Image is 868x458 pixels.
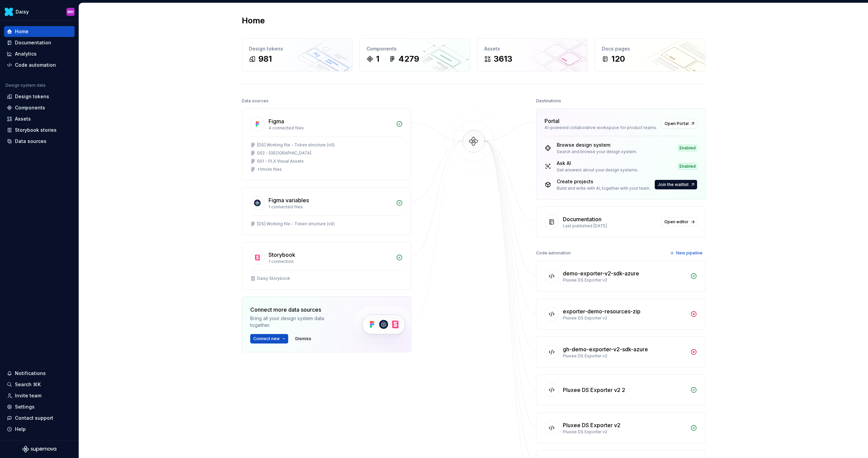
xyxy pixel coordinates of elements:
[563,421,620,429] div: Pluxee DS Exporter v2
[661,217,697,227] a: Open editor
[557,149,637,154] div: Search and browse your design system.
[242,187,411,235] a: Figma variables1 connected files[DS] Working file - Token structure (v0)
[557,142,637,148] div: Browse design system
[15,116,31,122] div: Assets
[4,379,75,390] button: Search ⌘K
[292,334,314,343] button: Dismiss
[250,315,342,329] div: Bring all your design system data together.
[250,334,288,343] button: Connect new
[269,117,284,125] div: Figma
[494,54,512,64] div: 3613
[15,370,46,377] div: Notifications
[15,426,26,433] div: Help
[269,259,392,264] div: 1 connection
[678,145,697,151] div: Enabled
[15,381,41,388] div: Search ⌘K
[563,307,640,315] div: exporter-demo-resources-zip
[4,401,75,412] a: Settings
[257,159,304,164] div: 001 - PLX Visual Assets
[16,8,29,15] div: Daisy
[269,196,309,204] div: Figma variables
[15,415,53,421] div: Contact support
[15,104,45,111] div: Components
[668,248,706,258] button: New pipeline
[15,93,49,100] div: Design tokens
[15,127,57,133] div: Storybook stories
[4,390,75,401] a: Invite team
[557,178,650,185] div: Create projects
[4,48,75,59] a: Analytics
[655,180,697,189] button: Join the waitlist
[563,345,648,353] div: gh-demo-exporter-v2-sdk-azure
[257,167,282,172] div: + 1 more files
[15,392,41,399] div: Invite team
[4,424,75,435] button: Help
[545,117,559,125] div: Portal
[536,96,561,106] div: Destinations
[257,142,335,148] div: [DS] Working file - Token structure (v0)
[376,54,379,64] div: 1
[4,125,75,136] a: Storybook stories
[4,91,75,102] a: Design tokens
[557,186,650,191] div: Build and write with AI, together with your team.
[242,108,411,181] a: Figma4 connected files[DS] Working file - Token structure (v0)002 - [GEOGRAPHIC_DATA]001 - PLX Vi...
[5,83,45,88] div: Design system data
[664,219,689,225] span: Open editor
[249,45,346,52] div: Design tokens
[595,38,706,71] a: Docs pages120
[250,306,342,314] div: Connect more data sources
[4,368,75,379] button: Notifications
[367,45,463,52] div: Components
[359,38,470,71] a: Components14279
[269,204,392,210] div: 1 connected files
[15,28,28,35] div: Home
[4,136,75,147] a: Data sources
[563,386,625,394] div: Pluxee DS Exporter v2 2
[662,119,697,128] a: Open Portal
[253,336,280,341] span: Connect new
[563,277,686,283] div: Pluxee DS Exporter v2
[4,26,75,37] a: Home
[4,113,75,124] a: Assets
[563,269,639,277] div: demo-exporter-v2-sdk-azure
[563,223,657,229] div: Last published [DATE]
[665,121,689,126] span: Open Portal
[477,38,588,71] a: Assets3613
[242,15,265,26] h2: Home
[5,8,13,16] img: 8442b5b3-d95e-456d-8131-d61e917d6403.png
[563,215,601,223] div: Documentation
[611,54,625,64] div: 120
[4,60,75,70] a: Code automation
[242,96,269,106] div: Data sources
[15,39,51,46] div: Documentation
[4,102,75,113] a: Components
[257,276,290,281] div: Daisy Storybook
[22,446,56,453] svg: Supernova Logo
[563,315,686,321] div: Pluxee DS Exporter v2
[269,125,392,131] div: 4 connected files
[4,37,75,48] a: Documentation
[1,4,77,19] button: DaisyMH
[563,429,686,435] div: Pluxee DS Exporter v2
[257,221,335,227] div: [DS] Working file - Token structure (v0)
[67,9,74,15] div: MH
[545,125,657,130] div: AI-powered collaborative workspace for product teams.
[678,163,697,170] div: Enabled
[258,54,272,64] div: 981
[602,45,698,52] div: Docs pages
[563,353,686,359] div: Pluxee DS Exporter v2
[398,54,419,64] div: 4279
[15,403,35,410] div: Settings
[242,242,411,290] a: Storybook1 connectionDaisy Storybook
[269,251,295,259] div: Storybook
[242,38,353,71] a: Design tokens981
[15,138,46,145] div: Data sources
[295,336,311,341] span: Dismiss
[15,62,56,68] div: Code automation
[536,248,571,258] div: Code automation
[484,45,581,52] div: Assets
[658,182,689,187] span: Join the waitlist
[257,150,311,156] div: 002 - [GEOGRAPHIC_DATA]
